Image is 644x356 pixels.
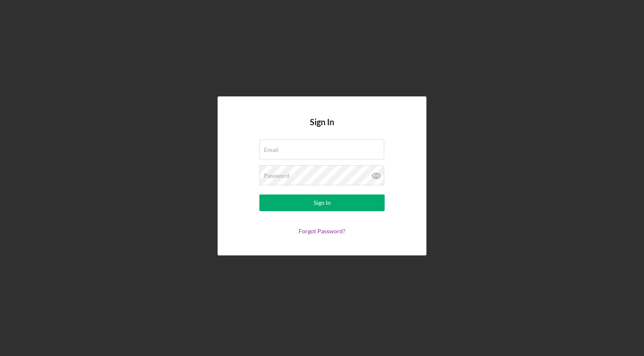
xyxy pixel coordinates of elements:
div: Sign In [314,194,331,211]
a: Forgot Password? [299,227,345,235]
label: Email [264,146,279,153]
label: Password [264,172,289,179]
button: Sign In [259,194,385,211]
h4: Sign In [310,117,334,139]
